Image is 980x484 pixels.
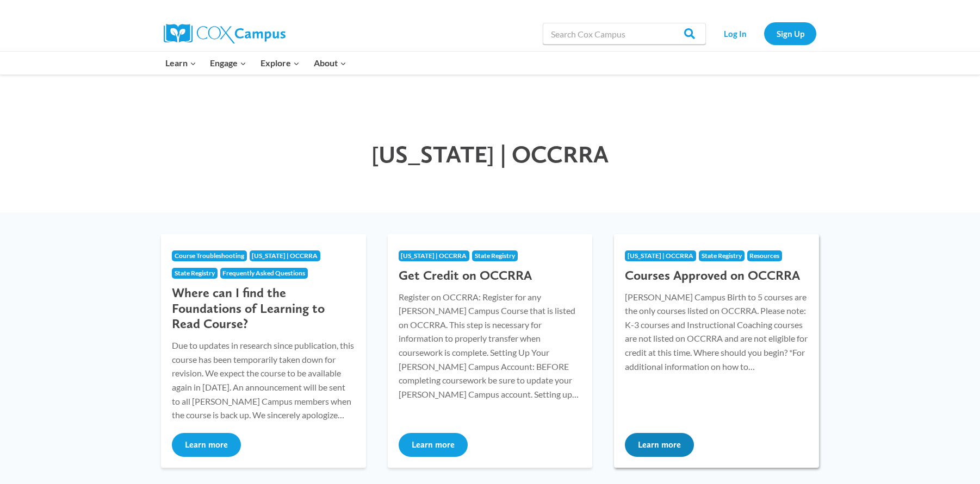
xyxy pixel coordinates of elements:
[253,52,307,74] button: Child menu of Explore
[628,252,693,260] span: [US_STATE] | OCCRRA
[399,268,582,284] h3: Get Credit on OCCRRA
[625,433,694,457] button: Learn more
[614,234,819,468] a: [US_STATE] | OCCRRAState RegistryResources Courses Approved on OCCRRA [PERSON_NAME] Campus Birth ...
[702,252,742,260] span: State Registry
[172,433,241,457] button: Learn more
[158,52,203,74] button: Child menu of Learn
[175,252,244,260] span: Course Troubleshooting
[625,268,808,284] h3: Courses Approved on OCCRRA
[399,290,582,401] p: Register on OCCRRA: Register for any [PERSON_NAME] Campus Course that is listed on OCCRRA. This s...
[401,252,467,260] span: [US_STATE] | OCCRRA
[711,22,816,45] nav: Secondary Navigation
[399,433,468,457] button: Learn more
[158,52,353,74] nav: Primary Navigation
[252,252,318,260] span: [US_STATE] | OCCRRA
[475,252,515,260] span: State Registry
[172,285,355,332] h3: Where can I find the Foundations of Learning to Read Course?
[543,23,706,45] input: Search Cox Campus
[203,52,254,74] button: Child menu of Engage
[161,234,366,468] a: Course Troubleshooting[US_STATE] | OCCRRAState RegistryFrequently Asked Questions Where can I fin...
[164,24,286,43] img: Cox Campus
[711,22,759,45] a: Log In
[222,269,305,277] span: Frequently Asked Questions
[764,22,816,45] a: Sign Up
[388,234,593,468] a: [US_STATE] | OCCRRAState Registry Get Credit on OCCRRA Register on OCCRRA: Register for any [PERS...
[371,140,609,168] span: [US_STATE] | OCCRRA
[749,252,779,260] span: Resources
[175,269,215,277] span: State Registry
[172,338,355,422] p: Due to updates in research since publication, this course has been temporarily taken down for rev...
[625,290,808,374] p: [PERSON_NAME] Campus Birth to 5 courses are the only courses listed on OCCRRA. Please note: K-3 c...
[307,52,353,74] button: Child menu of About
